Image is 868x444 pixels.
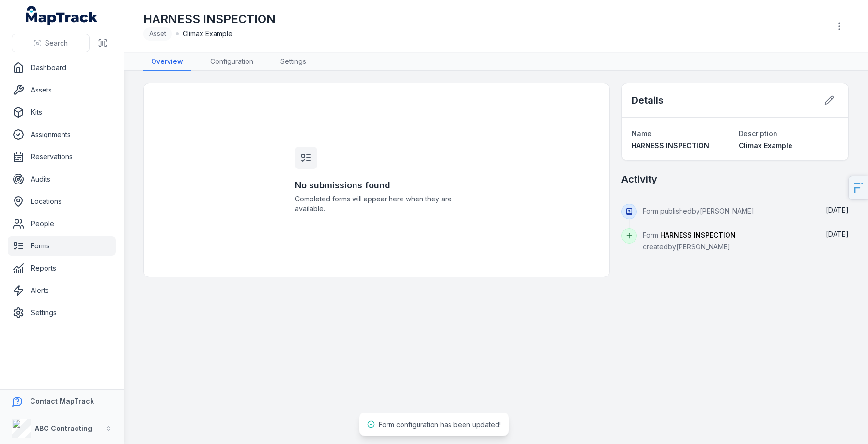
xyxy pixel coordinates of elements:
[826,206,849,214] time: 08/09/2025, 10:37:43 am
[8,103,116,122] a: Kits
[660,231,736,239] span: HARNESS INSPECTION
[8,192,116,211] a: Locations
[8,214,116,233] a: People
[143,27,172,41] div: Asset
[643,231,736,251] span: Form created by [PERSON_NAME]
[35,424,92,432] strong: ABC Contracting
[8,58,116,77] a: Dashboard
[621,172,657,186] h2: Activity
[202,53,261,71] a: Configuration
[183,29,232,39] span: Climax Example
[8,147,116,167] a: Reservations
[295,179,458,192] h3: No submissions found
[826,206,849,214] span: [DATE]
[632,93,664,107] h2: Details
[643,207,754,215] span: Form published by [PERSON_NAME]
[8,169,116,189] a: Audits
[26,6,98,25] a: MapTrack
[826,230,849,238] time: 08/09/2025, 10:36:27 am
[8,281,116,300] a: Alerts
[143,53,191,71] a: Overview
[632,129,651,138] span: Name
[8,303,116,322] a: Settings
[273,53,314,71] a: Settings
[8,80,116,100] a: Assets
[295,194,458,214] span: Completed forms will appear here when they are available.
[739,141,792,150] span: Climax Example
[8,236,116,256] a: Forms
[12,34,90,52] button: Search
[8,125,116,144] a: Assignments
[45,38,68,48] span: Search
[379,420,501,429] span: Form configuration has been updated!
[632,141,709,150] span: HARNESS INSPECTION
[143,12,276,27] h1: HARNESS INSPECTION
[30,397,94,405] strong: Contact MapTrack
[739,129,777,138] span: Description
[8,259,116,278] a: Reports
[826,230,849,238] span: [DATE]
